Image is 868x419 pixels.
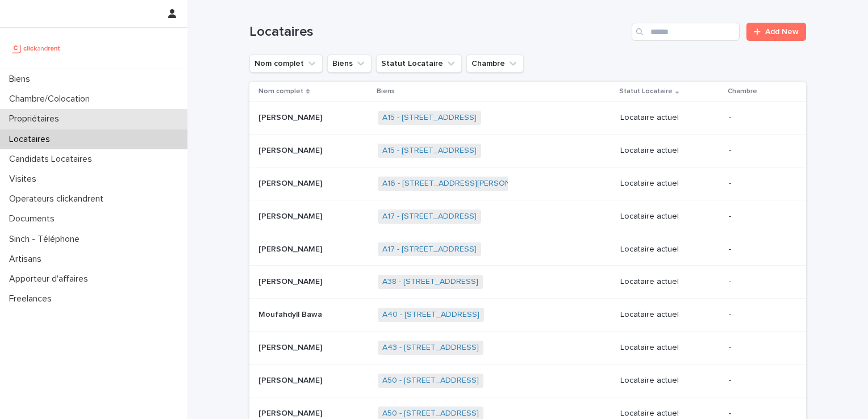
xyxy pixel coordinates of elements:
[258,209,324,221] p: [PERSON_NAME]
[746,23,806,41] a: Add New
[382,179,539,188] a: A16 - [STREET_ADDRESS][PERSON_NAME]
[258,85,303,98] p: Nom complet
[620,310,720,320] p: Locataire actuel
[5,94,99,104] p: Chambre/Colocation
[258,144,324,156] p: [PERSON_NAME]
[249,167,806,200] tr: [PERSON_NAME][PERSON_NAME] A16 - [STREET_ADDRESS][PERSON_NAME] Locataire actuel-
[249,24,627,40] h1: Locataires
[729,310,788,320] p: -
[249,102,806,135] tr: [PERSON_NAME][PERSON_NAME] A15 - [STREET_ADDRESS] Locataire actuel-
[619,85,673,98] p: Statut Locataire
[620,376,720,386] p: Locataire actuel
[382,245,477,254] a: A17 - [STREET_ADDRESS]
[382,343,479,353] a: A43 - [STREET_ADDRESS]
[729,376,788,386] p: -
[327,55,372,73] button: Biens
[249,55,323,73] button: Nom complet
[466,55,524,73] button: Chambre
[258,374,324,386] p: [PERSON_NAME]
[729,146,788,156] p: -
[5,274,97,284] p: Apporteur d'affaires
[620,277,720,287] p: Locataire actuel
[5,213,64,224] p: Documents
[382,212,477,221] a: A17 - [STREET_ADDRESS]
[5,154,101,165] p: Candidats Locataires
[382,277,478,287] a: A38 - [STREET_ADDRESS]
[9,37,64,60] img: UCB0brd3T0yccxBKYDjQ
[258,407,324,418] p: [PERSON_NAME]
[5,74,39,85] p: Biens
[5,174,45,185] p: Visites
[620,113,720,123] p: Locataire actuel
[5,194,112,204] p: Operateurs clickandrent
[258,242,324,254] p: [PERSON_NAME]
[382,113,477,123] a: A15 - [STREET_ADDRESS]
[249,233,806,266] tr: [PERSON_NAME][PERSON_NAME] A17 - [STREET_ADDRESS] Locataire actuel-
[620,343,720,353] p: Locataire actuel
[620,212,720,221] p: Locataire actuel
[249,364,806,397] tr: [PERSON_NAME][PERSON_NAME] A50 - [STREET_ADDRESS] Locataire actuel-
[5,134,59,145] p: Locataires
[377,85,395,98] p: Biens
[382,310,479,320] a: A40 - [STREET_ADDRESS]
[5,294,61,304] p: Freelances
[729,277,788,287] p: -
[249,200,806,233] tr: [PERSON_NAME][PERSON_NAME] A17 - [STREET_ADDRESS] Locataire actuel-
[632,23,740,41] input: Search
[382,146,477,156] a: A15 - [STREET_ADDRESS]
[5,234,89,245] p: Sinch - Téléphone
[382,376,479,386] a: A50 - [STREET_ADDRESS]
[620,179,720,188] p: Locataire actuel
[376,55,462,73] button: Statut Locataire
[765,28,799,36] span: Add New
[382,409,479,418] a: A50 - [STREET_ADDRESS]
[258,177,324,188] p: [PERSON_NAME]
[258,308,324,320] p: Moufahdyll Bawa
[620,409,720,418] p: Locataire actuel
[5,114,68,124] p: Propriétaires
[620,146,720,156] p: Locataire actuel
[729,179,788,188] p: -
[258,275,324,287] p: [PERSON_NAME]
[728,85,757,98] p: Chambre
[249,135,806,167] tr: [PERSON_NAME][PERSON_NAME] A15 - [STREET_ADDRESS] Locataire actuel-
[249,266,806,299] tr: [PERSON_NAME][PERSON_NAME] A38 - [STREET_ADDRESS] Locataire actuel-
[5,254,51,265] p: Artisans
[729,212,788,221] p: -
[729,113,788,123] p: -
[258,341,324,353] p: [PERSON_NAME]
[620,245,720,254] p: Locataire actuel
[729,343,788,353] p: -
[729,245,788,254] p: -
[729,409,788,418] p: -
[249,331,806,364] tr: [PERSON_NAME][PERSON_NAME] A43 - [STREET_ADDRESS] Locataire actuel-
[258,111,324,123] p: [PERSON_NAME]
[249,299,806,332] tr: Moufahdyll BawaMoufahdyll Bawa A40 - [STREET_ADDRESS] Locataire actuel-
